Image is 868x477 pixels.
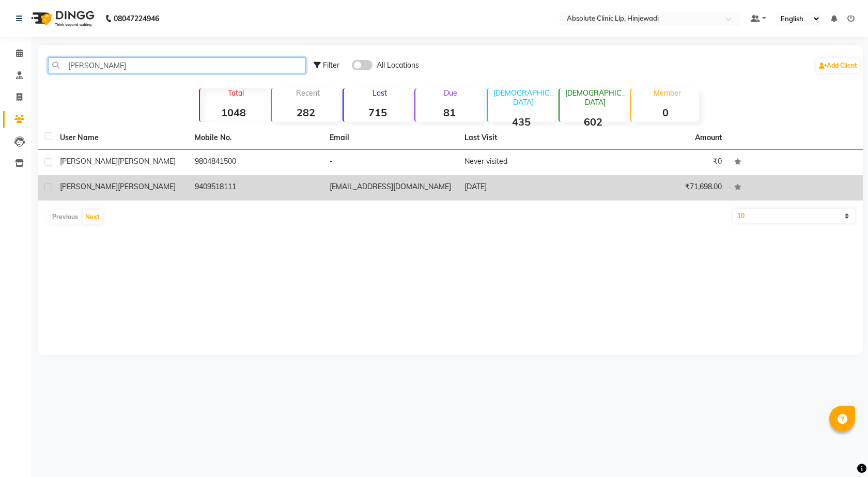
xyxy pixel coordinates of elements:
span: All Locations [377,60,419,71]
span: [PERSON_NAME] [118,157,176,166]
td: 9409518111 [189,175,323,201]
strong: 435 [488,115,555,128]
img: logo [26,4,97,33]
td: ₹71,698.00 [593,175,728,201]
input: Search by Name/Mobile/Email/Code [48,57,306,73]
td: Never visited [458,150,593,175]
p: Total [204,88,268,98]
th: Email [323,126,458,150]
td: 9804841500 [189,150,323,175]
td: [DATE] [458,175,593,201]
strong: 0 [631,106,699,119]
strong: 602 [560,115,627,128]
td: [EMAIL_ADDRESS][DOMAIN_NAME] [323,175,458,201]
span: [PERSON_NAME] [118,182,176,191]
span: [PERSON_NAME] [60,157,118,166]
p: [DEMOGRAPHIC_DATA] [492,88,555,107]
th: User Name [54,126,189,150]
th: Amount [689,126,728,149]
p: Lost [348,88,411,98]
span: Filter [323,60,339,70]
p: Due [417,88,483,98]
span: [PERSON_NAME] [60,182,118,191]
p: Recent [276,88,339,98]
p: [DEMOGRAPHIC_DATA] [564,88,627,107]
strong: 1048 [200,106,268,119]
p: Member [636,88,699,98]
td: - [323,150,458,175]
strong: 81 [415,106,483,119]
strong: 282 [272,106,339,119]
strong: 715 [344,106,411,119]
td: ₹0 [593,150,728,175]
a: Add Client [816,58,860,73]
th: Last Visit [458,126,593,150]
b: 08047224946 [114,4,159,33]
button: Next [83,210,102,224]
th: Mobile No. [189,126,323,150]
